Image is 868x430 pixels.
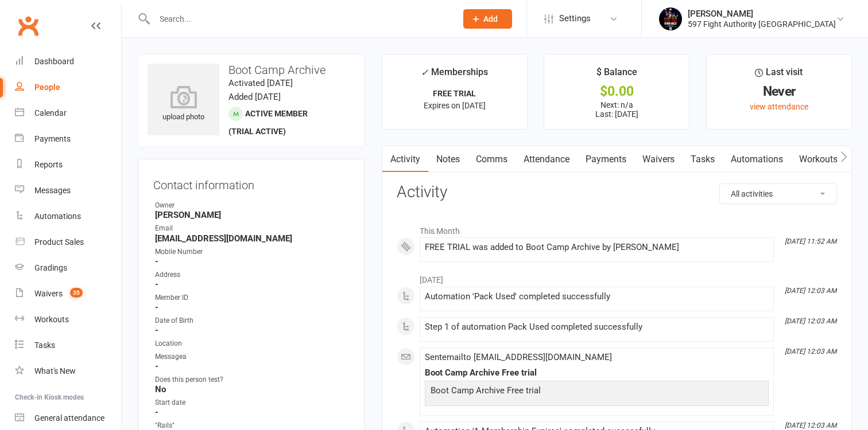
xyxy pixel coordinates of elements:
h3: Boot Camp Archive [148,64,355,76]
div: Location [155,338,349,349]
a: Reports [15,152,121,178]
div: Payments [34,134,71,143]
strong: FREE TRIAL [433,89,476,98]
div: [PERSON_NAME] [688,9,836,19]
div: Step 1 of automation Pack Used completed successfully [425,322,769,332]
i: [DATE] 12:03 AM [785,287,836,295]
i: [DATE] 12:03 AM [785,421,836,429]
a: Tasks [683,146,723,173]
div: Date of Birth [155,315,349,326]
div: Member ID [155,292,349,303]
a: Workouts [15,307,121,333]
div: Automations [34,212,81,221]
div: Boot Camp Archive Free trial [425,368,769,378]
strong: [PERSON_NAME] [155,210,349,220]
a: Waivers 35 [15,281,121,307]
li: [DATE] [397,268,837,286]
a: Attendance [516,146,578,173]
p: Boot Camp Archive Free trial [428,384,766,400]
div: Start date [155,397,349,408]
a: What's New [15,358,121,384]
span: Active member (trial active) [228,109,308,136]
div: Automation 'Pack Used' completed successfully [425,292,769,302]
a: Notes [428,146,468,173]
i: [DATE] 12:03 AM [785,317,836,325]
a: Payments [578,146,634,173]
strong: - [155,279,349,290]
a: Gradings [15,255,121,281]
div: $ Balance [596,65,637,85]
img: thumb_image1741046124.png [659,7,682,30]
a: Payments [15,126,121,152]
a: Calendar [15,100,121,126]
div: Product Sales [34,237,84,247]
a: Waivers [634,146,683,173]
div: Waivers [34,289,63,298]
div: General attendance [34,413,104,423]
i: [DATE] 12:03 AM [785,347,836,355]
div: upload photo [148,85,219,123]
time: Activated [DATE] [228,78,293,88]
span: 35 [70,288,83,298]
a: Automations [15,204,121,229]
div: Last visit [755,65,803,85]
div: Address [155,269,349,280]
a: Tasks [15,333,121,358]
h3: Contact information [153,174,349,191]
input: Search... [151,11,448,27]
div: Messagea [155,351,349,362]
div: Does this person test? [155,374,349,385]
div: Never [717,85,841,97]
h3: Activity [397,183,837,201]
a: Messages [15,178,121,204]
div: Email [155,223,349,234]
strong: - [155,302,349,312]
strong: [EMAIL_ADDRESS][DOMAIN_NAME] [155,233,349,244]
button: Add [463,9,512,29]
strong: - [155,256,349,267]
div: What's New [34,366,76,376]
div: Reports [34,160,63,169]
span: Settings [559,6,591,32]
a: Product Sales [15,229,121,255]
div: Workouts [34,315,69,324]
time: Added [DATE] [228,92,281,102]
a: Comms [468,146,516,173]
a: Dashboard [15,49,121,75]
a: Activity [382,146,428,173]
a: Automations [723,146,791,173]
div: Gradings [34,263,67,272]
div: Owner [155,200,349,211]
div: People [34,83,60,92]
div: $0.00 [555,85,679,97]
a: view attendance [750,102,808,111]
p: Next: n/a Last: [DATE] [555,100,679,119]
span: Add [483,14,498,24]
i: [DATE] 11:52 AM [785,237,836,245]
span: Sent email to [EMAIL_ADDRESS][DOMAIN_NAME] [425,352,612,362]
i: ✓ [421,67,428,78]
a: Workouts [791,146,846,173]
div: FREE TRIAL was added to Boot Camp Archive by [PERSON_NAME] [425,243,769,252]
a: People [15,75,121,100]
strong: - [155,361,349,372]
strong: - [155,325,349,335]
div: Memberships [421,65,488,86]
div: Tasks [34,341,55,350]
div: Dashboard [34,57,74,66]
div: Messages [34,186,71,195]
strong: No [155,384,349,394]
li: This Month [397,219,837,237]
div: Mobile Number [155,247,349,257]
div: 597 Fight Authority [GEOGRAPHIC_DATA] [688,19,836,29]
a: Clubworx [14,11,42,40]
strong: - [155,407,349,417]
div: Calendar [34,108,67,118]
span: Expires on [DATE] [424,101,486,110]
